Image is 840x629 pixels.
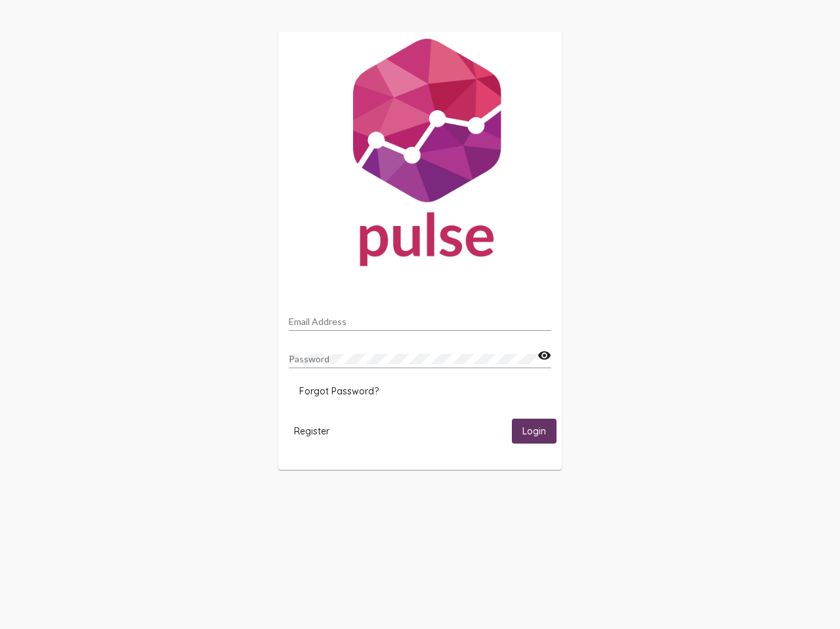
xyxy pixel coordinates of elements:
[522,426,546,438] span: Login
[283,419,340,443] button: Register
[278,31,562,279] img: Pulse For Good Logo
[294,425,329,437] span: Register
[289,379,389,403] button: Forgot Password?
[537,348,551,364] mat-icon: visibility
[512,419,556,443] button: Login
[299,385,379,397] span: Forgot Password?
